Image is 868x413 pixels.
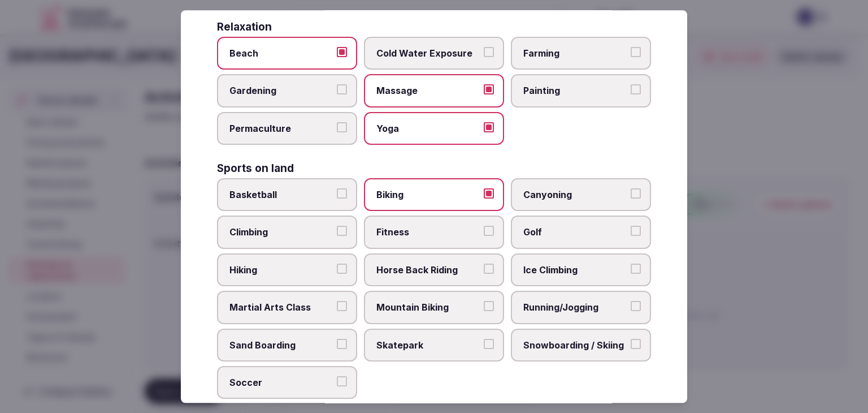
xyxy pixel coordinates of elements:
[337,339,347,349] button: Sand Boarding
[631,188,641,199] button: Canyoning
[337,122,347,132] button: Permaculture
[631,264,641,274] button: Ice Climbing
[229,85,333,97] span: Gardening
[631,85,641,95] button: Painting
[337,188,347,199] button: Basketball
[217,21,272,32] h3: Relaxation
[523,339,627,351] span: Snowboarding / Skiing
[229,47,333,59] span: Beach
[523,188,627,201] span: Canyoning
[484,264,494,274] button: Horse Back Riding
[337,226,347,236] button: Climbing
[523,264,627,276] span: Ice Climbing
[631,301,641,311] button: Running/Jogging
[337,376,347,386] button: Soccer
[376,85,480,97] span: Massage
[484,188,494,199] button: Biking
[376,339,480,351] span: Skatepark
[484,301,494,311] button: Mountain Biking
[229,188,333,201] span: Basketball
[484,122,494,132] button: Yoga
[631,47,641,57] button: Farming
[523,301,627,313] span: Running/Jogging
[229,339,333,351] span: Sand Boarding
[376,301,480,313] span: Mountain Biking
[217,163,294,174] h3: Sports on land
[376,226,480,239] span: Fitness
[337,264,347,274] button: Hiking
[229,376,333,389] span: Soccer
[484,85,494,95] button: Massage
[229,122,333,135] span: Permaculture
[484,226,494,236] button: Fitness
[484,339,494,349] button: Skatepark
[631,339,641,349] button: Snowboarding / Skiing
[523,47,627,59] span: Farming
[523,226,627,239] span: Golf
[229,226,333,239] span: Climbing
[376,47,480,59] span: Cold Water Exposure
[337,47,347,57] button: Beach
[376,264,480,276] span: Horse Back Riding
[229,264,333,276] span: Hiking
[631,226,641,236] button: Golf
[484,47,494,57] button: Cold Water Exposure
[523,85,627,97] span: Painting
[376,188,480,201] span: Biking
[229,301,333,313] span: Martial Arts Class
[337,85,347,95] button: Gardening
[337,301,347,311] button: Martial Arts Class
[376,122,480,135] span: Yoga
